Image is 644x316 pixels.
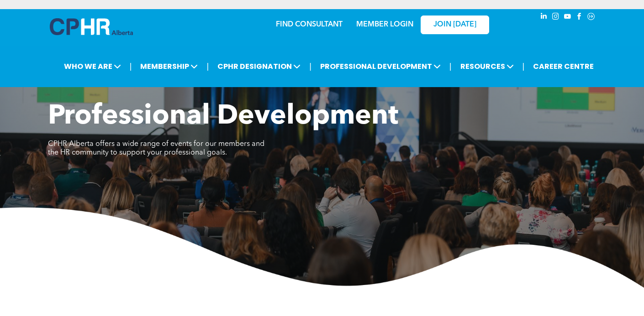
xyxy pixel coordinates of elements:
[309,57,311,76] li: |
[215,58,303,75] span: CPHR DESIGNATION
[276,21,343,28] a: FIND CONSULTANT
[61,58,124,75] span: WHO WE ARE
[433,21,476,29] span: JOIN [DATE]
[449,57,452,76] li: |
[48,103,398,130] span: Professional Development
[137,58,201,75] span: MEMBERSHIP
[550,11,560,24] a: instagram
[538,11,549,24] a: linkedin
[562,11,572,24] a: youtube
[574,11,584,24] a: facebook
[317,58,443,75] span: PROFESSIONAL DEVELOPMENT
[50,18,133,35] img: A blue and white logo for cp alberta
[421,16,489,34] a: JOIN [DATE]
[458,58,517,75] span: RESOURCES
[586,11,596,24] a: Social network
[530,58,596,75] a: CAREER CENTRE
[206,57,209,76] li: |
[130,57,132,76] li: |
[523,57,525,76] li: |
[356,21,413,28] a: MEMBER LOGIN
[48,140,264,156] span: CPHR Alberta offers a wide range of events for our members and the HR community to support your p...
